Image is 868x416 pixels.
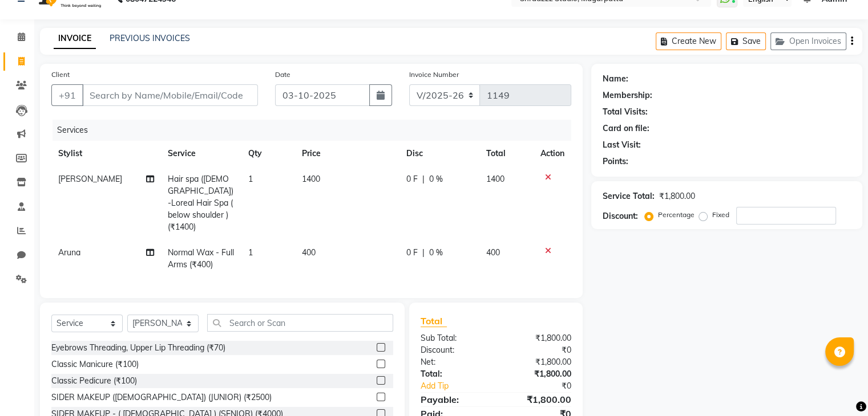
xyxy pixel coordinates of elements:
[51,358,139,370] div: Classic Manicure (₹100)
[656,32,721,50] button: Create New
[726,32,766,50] button: Save
[51,141,161,166] th: Stylist
[168,174,233,232] span: Hair spa ([DEMOGRAPHIC_DATA]) -Loreal Hair Spa ( below shoulder ) (₹1400)
[659,190,695,202] div: ₹1,800.00
[406,173,418,185] span: 0 F
[422,247,425,259] span: |
[603,210,638,222] div: Discount:
[295,141,399,166] th: Price
[82,84,258,106] input: Search by Name/Mobile/Email/Code
[168,247,234,270] span: Normal Wax - Full Arms (₹400)
[421,315,447,327] span: Total
[603,156,628,168] div: Points:
[51,84,83,106] button: +91
[603,190,655,202] div: Service Total:
[603,123,649,134] div: Card on file:
[486,247,500,258] span: 400
[603,139,641,151] div: Last Visit:
[51,70,70,80] label: Client
[51,342,225,354] div: Eyebrows Threading, Upper Lip Threading (₹70)
[51,391,272,403] div: SIDER MAKEUP ([DEMOGRAPHIC_DATA]) (JUNIOR) (₹2500)
[770,32,846,50] button: Open Invoices
[712,210,729,220] label: Fixed
[496,344,580,356] div: ₹0
[479,141,534,166] th: Total
[496,368,580,380] div: ₹1,800.00
[399,141,479,166] th: Disc
[429,247,443,259] span: 0 %
[496,356,580,368] div: ₹1,800.00
[412,380,510,392] a: Add Tip
[248,247,253,258] span: 1
[412,356,496,368] div: Net:
[409,70,459,80] label: Invoice Number
[486,174,504,184] span: 1400
[603,73,628,85] div: Name:
[110,33,190,43] a: PREVIOUS INVOICES
[412,344,496,356] div: Discount:
[603,106,648,118] div: Total Visits:
[510,380,579,392] div: ₹0
[241,141,295,166] th: Qty
[496,393,580,406] div: ₹1,800.00
[658,210,695,220] label: Percentage
[207,314,393,332] input: Search or Scan
[412,368,496,380] div: Total:
[54,28,96,49] a: INVOICE
[161,141,241,166] th: Service
[53,120,580,141] div: Services
[58,174,122,184] span: [PERSON_NAME]
[406,247,418,259] span: 0 F
[412,332,496,344] div: Sub Total:
[302,174,320,184] span: 1400
[248,174,253,184] span: 1
[534,141,571,166] th: Action
[51,375,137,387] div: Classic Pedicure (₹100)
[603,89,652,101] div: Membership:
[429,173,443,185] span: 0 %
[58,247,80,258] span: Aruna
[302,247,316,258] span: 400
[496,332,580,344] div: ₹1,800.00
[422,173,425,185] span: |
[412,393,496,406] div: Payable:
[275,70,290,80] label: Date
